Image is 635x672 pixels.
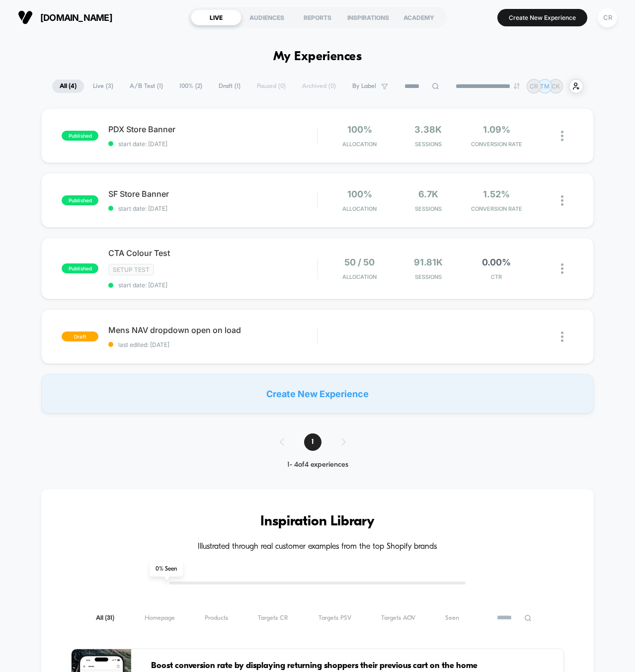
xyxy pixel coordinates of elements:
[342,273,377,280] span: Allocation
[397,205,460,212] span: Sessions
[108,281,317,289] span: start date: [DATE]
[62,195,98,205] span: published
[71,514,564,530] h3: Inspiration Library
[561,263,563,274] img: close
[211,80,248,93] span: Draft ( 1 )
[347,189,372,199] span: 100%
[342,205,377,212] span: Allocation
[483,124,510,135] span: 1.09%
[445,614,459,622] span: Seen
[85,80,121,93] span: Live ( 3 )
[62,332,98,341] span: draft
[318,614,351,622] span: Targets PSV
[273,50,362,64] h1: My Experiences
[352,83,376,90] span: By Label
[205,614,228,622] span: Products
[514,83,520,89] img: end
[15,9,115,25] button: [DOMAIN_NAME]
[483,189,510,199] span: 1.52%
[465,141,529,148] span: CONVERSION RATE
[598,8,617,27] div: CR
[342,141,377,148] span: Allocation
[41,374,594,414] div: Create New Experience
[394,9,444,25] div: ACADEMY
[108,124,317,134] span: PDX Store Banner
[62,131,98,141] span: published
[258,614,288,622] span: Targets CR
[145,614,175,622] span: Homepage
[530,83,538,90] p: CR
[122,80,170,93] span: A/B Test ( 1 )
[108,189,317,199] span: SF Store Banner
[108,205,317,212] span: start date: [DATE]
[304,433,321,451] span: 1
[418,189,438,199] span: 6.7k
[108,264,154,275] span: SETUP TEST
[241,9,292,25] div: AUDIENCES
[108,341,317,348] span: last edited: [DATE]
[191,9,241,25] div: LIVE
[108,248,317,258] span: CTA Colour Test
[414,257,443,267] span: 91.81k
[343,9,394,25] div: INSPIRATIONS
[482,257,511,267] span: 0.00%
[344,257,375,267] span: 50 / 50
[381,614,415,622] span: Targets AOV
[96,614,114,622] span: All
[150,562,183,577] span: 0 % Seen
[105,615,114,621] span: ( 31 )
[397,273,460,280] span: Sessions
[18,10,33,25] img: Visually logo
[347,124,372,135] span: 100%
[270,461,366,469] div: 1 - 4 of 4 experiences
[62,263,98,273] span: published
[172,80,210,93] span: 100% ( 2 )
[561,131,563,141] img: close
[540,83,550,90] p: TM
[71,542,564,552] h4: Illustrated through real customer examples from the top Shopify brands
[108,325,317,335] span: Mens NAV dropdown open on load
[561,195,563,206] img: close
[561,332,563,342] img: close
[595,7,620,28] button: CR
[465,205,529,212] span: CONVERSION RATE
[292,9,343,25] div: REPORTS
[40,12,112,23] span: [DOMAIN_NAME]
[108,140,317,148] span: start date: [DATE]
[497,9,587,26] button: Create New Experience
[397,141,460,148] span: Sessions
[552,83,560,90] p: CK
[414,124,442,135] span: 3.38k
[52,80,84,93] span: All ( 4 )
[465,273,529,280] span: CTR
